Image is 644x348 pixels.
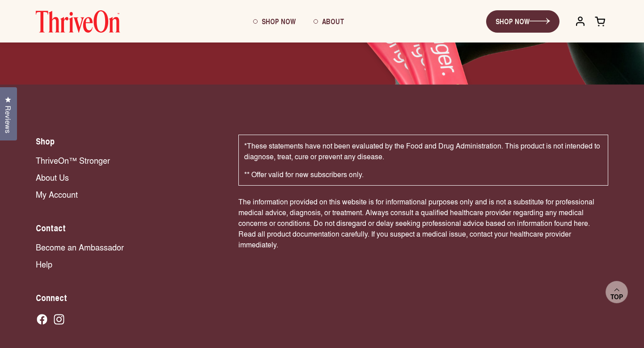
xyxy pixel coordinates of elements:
[610,293,623,301] span: Top
[2,106,14,133] span: Reviews
[486,10,559,33] a: SHOP NOW
[244,9,305,34] a: Shop Now
[36,241,220,253] a: Become an Ambassador
[262,16,296,26] span: Shop Now
[305,9,353,34] a: About
[36,171,220,183] a: About Us
[36,135,220,147] h2: Shop
[36,188,220,200] a: My Account
[36,154,220,166] a: ThriveOn™ Stronger
[244,140,602,162] p: *These statements have not been evaluated by the Food and Drug Administration. This product is no...
[36,291,220,304] h2: Connect
[36,221,220,234] h2: Contact
[244,169,602,180] p: ** Offer valid for new subscribers only.
[36,258,220,270] a: Help
[322,16,344,26] span: About
[238,196,608,250] p: The information provided on this website is for informational purposes only and is not a substitu...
